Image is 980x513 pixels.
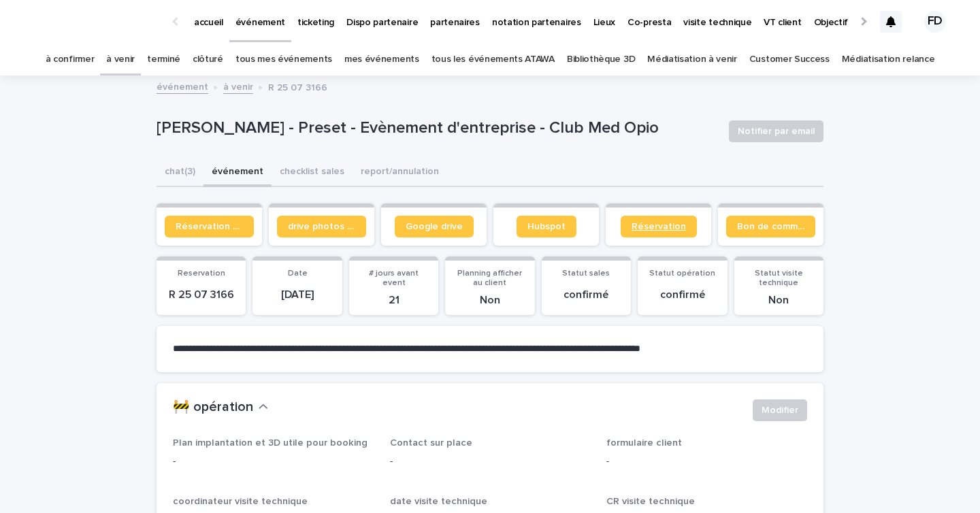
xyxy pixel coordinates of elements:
a: mes événements [344,44,419,76]
span: coordinateur visite technique [173,497,308,506]
a: événement [157,78,208,94]
span: date visite technique [390,497,487,506]
button: Modifier [753,399,807,421]
span: drive photos coordinateur [288,222,355,231]
a: terminé [147,44,180,76]
span: Hubspot [527,222,566,231]
a: Google drive [395,216,474,237]
a: tous mes événements [235,44,332,76]
p: R 25 07 3166 [165,288,238,301]
a: Médiatisation à venir [647,44,737,76]
a: tous les événements ATAWA [431,44,555,76]
a: Bon de commande [726,216,815,237]
button: checklist sales [272,159,353,187]
span: Réservation [632,222,686,231]
a: Bibliothèque 3D [567,44,635,76]
p: 21 [357,294,430,307]
a: Médiatisation relance [842,44,935,76]
p: [PERSON_NAME] - Preset - Evènement d'entreprise - Club Med Opio [157,118,718,138]
img: Ls34BcGeRexTGTNfXpUC [27,8,159,35]
button: Notifier par email [729,120,823,142]
a: Réservation client [165,216,254,237]
button: 🚧 opération [173,399,268,416]
a: Customer Success [749,44,830,76]
span: Google drive [406,222,463,231]
span: Statut sales [562,269,610,278]
span: Contact sur place [390,438,472,448]
span: # jours avant event [369,269,419,287]
div: FD [924,11,946,33]
span: Bon de commande [737,222,804,231]
a: Hubspot [517,216,576,237]
p: R 25 07 3166 [268,79,327,94]
span: Statut opération [649,269,715,278]
a: Réservation [621,216,697,237]
span: Modifier [762,403,798,417]
a: à venir [223,78,253,94]
span: CR visite technique [606,497,695,506]
span: Plan implantation et 3D utile pour booking [173,438,367,448]
p: [DATE] [261,288,333,301]
p: Non [453,294,526,307]
span: formulaire client [606,438,682,448]
button: report/annulation [353,159,447,187]
button: chat (3) [157,159,203,187]
p: confirmé [550,288,623,301]
span: Planning afficher au client [457,269,522,287]
span: Réservation client [176,222,243,231]
p: - [173,454,374,469]
span: Date [288,269,308,278]
p: - [606,454,807,469]
p: Non [742,294,815,307]
a: clôturé [193,44,223,76]
p: - [390,454,591,469]
p: confirmé [646,288,719,301]
button: événement [203,159,272,187]
a: à confirmer [46,44,95,76]
h2: 🚧 opération [173,399,253,416]
a: à venir [106,44,135,76]
span: Statut visite technique [755,269,803,287]
span: Notifier par email [738,125,815,138]
a: drive photos coordinateur [277,216,366,237]
span: Reservation [178,269,225,278]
